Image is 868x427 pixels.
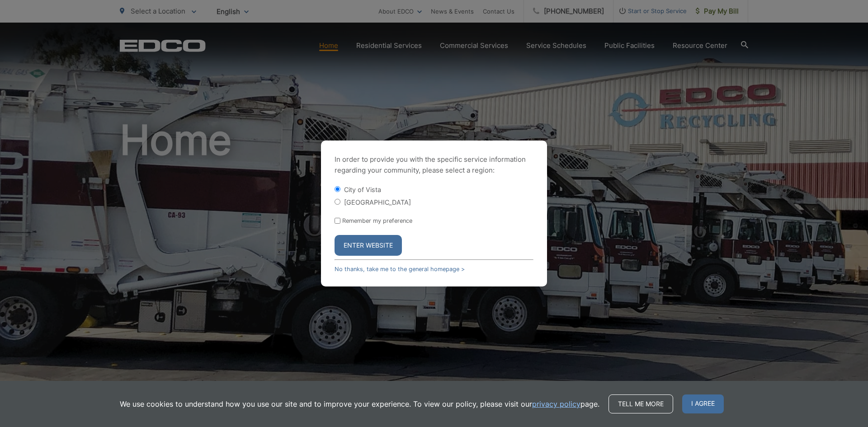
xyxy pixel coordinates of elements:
label: [GEOGRAPHIC_DATA] [344,198,411,206]
p: We use cookies to understand how you use our site and to improve your experience. To view our pol... [120,399,599,409]
button: Enter Website [335,235,402,256]
label: Remember my preference [342,217,412,224]
a: privacy policy [532,399,580,409]
a: No thanks, take me to the general homepage > [335,266,465,272]
span: I agree [682,394,724,413]
label: City of Vista [344,186,381,193]
a: Tell me more [609,394,673,413]
p: In order to provide you with the specific service information regarding your community, please se... [335,154,533,176]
